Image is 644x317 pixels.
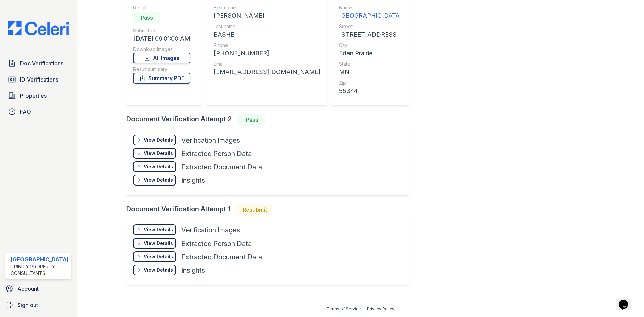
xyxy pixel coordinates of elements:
div: Resubmit [237,204,272,215]
div: Extracted Document Data [181,252,262,262]
div: View Details [144,267,173,273]
div: Insights [181,176,205,185]
div: View Details [144,150,173,157]
span: Account [17,285,39,293]
div: Trinity Property Consultants [11,263,69,277]
a: Properties [5,89,71,102]
div: Document Verification Attempt 1 [126,204,414,215]
div: Result summary [133,66,190,73]
div: Download Images [133,46,190,53]
span: FAQ [20,108,31,116]
a: FAQ [5,105,71,118]
div: Document Verification Attempt 2 [126,114,414,125]
div: Extracted Person Data [181,239,252,248]
div: Name [339,4,402,11]
div: [STREET_ADDRESS] [339,30,402,39]
img: CE_Logo_Blue-a8612792a0a2168367f1c8372b55b34899dd931a85d93a1a3d3e32e68fde9ad4.png [3,21,74,35]
div: [GEOGRAPHIC_DATA] [339,11,402,20]
div: Verification Images [181,225,240,235]
div: Pass [133,12,160,23]
span: Properties [20,92,47,100]
iframe: chat widget [616,290,637,310]
span: ID Verifications [20,75,58,84]
a: ID Verifications [5,73,71,86]
div: Result [133,4,190,11]
div: View Details [144,253,173,260]
div: Extracted Document Data [181,162,262,172]
a: Summary PDF [133,73,190,84]
div: [PHONE_NUMBER] [214,49,320,58]
div: MN [339,67,402,77]
a: Doc Verifications [5,57,71,70]
a: Sign out [3,298,74,312]
a: Account [3,282,74,296]
div: 55344 [339,86,402,96]
div: Submitted [133,27,190,34]
div: Email [214,61,320,67]
div: First name [214,4,320,11]
div: View Details [144,226,173,233]
div: Phone [214,42,320,49]
a: Name [GEOGRAPHIC_DATA] [339,4,402,20]
div: Eden Prairie [339,49,402,58]
div: Pass [238,114,265,125]
div: [EMAIL_ADDRESS][DOMAIN_NAME] [214,67,320,77]
div: Extracted Person Data [181,149,252,158]
span: Doc Verifications [20,59,63,67]
div: View Details [144,177,173,183]
a: Terms of Service [327,306,361,311]
div: Verification Images [181,136,240,145]
div: City [339,42,402,49]
div: BASHE [214,30,320,39]
span: Sign out [17,301,38,309]
div: View Details [144,137,173,143]
div: Street [339,23,402,30]
div: Last name [214,23,320,30]
div: State [339,61,402,67]
div: View Details [144,163,173,170]
div: [DATE] 09:01:00 AM [133,34,190,43]
div: View Details [144,240,173,247]
div: | [363,306,365,311]
div: [PERSON_NAME] [214,11,320,20]
a: Privacy Policy [367,306,394,311]
div: Zip [339,80,402,86]
a: All Images [133,53,190,63]
div: [GEOGRAPHIC_DATA] [11,255,69,263]
div: Insights [181,266,205,275]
